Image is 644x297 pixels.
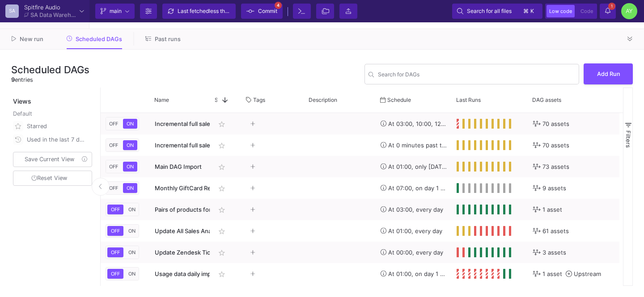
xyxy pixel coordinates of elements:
[11,88,96,106] div: Views
[625,130,632,148] span: Filters
[574,264,601,284] span: Upstream
[107,183,120,193] button: OFF
[123,162,137,172] button: ON
[27,120,87,133] div: Starred
[155,142,303,149] span: Incremental full sales import [DATE] - CSVs REMOVED
[155,227,243,234] span: Update All Sales Analysis Tables
[542,113,569,134] span: 70 assets
[5,4,19,18] div: SA
[542,221,569,242] span: 61 assets
[387,96,411,103] span: Schedule
[542,264,562,284] span: 1 asset
[107,140,120,150] button: OFF
[178,4,231,18] div: Last fetched
[107,185,120,191] span: OFF
[107,205,123,214] button: OFF
[107,163,120,170] span: OFF
[11,120,94,133] button: Starred
[11,76,15,83] span: 9
[155,36,181,42] span: Past runs
[30,12,76,18] div: SA Data Warehouse
[549,8,572,14] span: Low code
[107,226,123,236] button: OFF
[31,175,67,181] span: Reset View
[215,96,217,103] span: Star
[107,247,123,257] button: OFF
[127,271,137,277] span: ON
[25,156,74,163] span: Save Current View
[125,163,136,170] span: ON
[107,142,120,148] span: OFF
[56,32,133,46] button: Scheduled DAGs
[521,6,538,17] button: ⌘k
[309,96,337,103] span: Description
[13,171,92,186] button: Reset View
[123,183,137,193] button: ON
[155,184,221,192] span: Monthly GiftCard Recon
[597,71,620,77] span: Add Run
[578,5,596,17] button: Code
[155,120,308,127] span: Incremental full sales import Mon-Sat - CSVs REMOVED
[619,3,637,19] button: AY
[608,3,615,10] span: 1
[216,119,227,130] mat-icon: star_border
[1,32,54,46] button: New run
[216,183,227,194] mat-icon: star_border
[381,178,447,199] div: At 07:00, on day 1 of the month
[467,4,512,18] span: Search for all files
[600,4,616,19] button: 1
[381,199,447,220] div: At 03:00, every day
[542,242,566,263] span: 3 assets
[381,264,447,284] div: At 01:00, on day 1 of the month, only in January
[584,63,633,84] button: Add Run
[621,3,637,19] div: AY
[378,72,575,79] input: Search...
[125,142,136,148] span: ON
[542,178,566,199] span: 9 assets
[127,205,137,214] button: ON
[11,133,94,146] button: Used in the last 7 days
[381,221,447,242] div: At 01:00, every day
[542,135,569,156] span: 70 assets
[107,119,120,129] button: OFF
[216,247,227,258] mat-icon: star_border
[530,6,534,17] span: k
[580,8,593,14] span: Code
[107,269,123,279] button: OFF
[127,247,137,257] button: ON
[11,64,89,75] h3: Scheduled DAGs
[381,242,447,263] div: At 00:00, every day
[109,271,122,277] span: OFF
[123,140,137,150] button: ON
[125,185,136,191] span: ON
[76,36,122,42] span: Scheduled DAGs
[216,269,227,280] mat-icon: star_border
[109,206,122,213] span: OFF
[27,133,87,146] div: Used in the last 7 days
[456,96,481,103] span: Last Runs
[241,4,283,19] button: Commit
[107,162,120,172] button: OFF
[95,4,135,19] button: main
[107,121,120,127] span: OFF
[155,270,219,277] span: Usage data daily import
[20,36,43,42] span: New run
[127,226,137,236] button: ON
[109,228,122,234] span: OFF
[216,140,227,151] mat-icon: star_border
[162,4,236,19] button: Last fetchedless than a minute ago
[24,4,76,10] div: Spitfire Audio
[125,121,136,127] span: ON
[381,156,447,177] div: At 01:00, only [DATE]
[13,109,94,120] div: Default
[381,135,447,156] div: At 0 minutes past the hour, every 4 hours, between 08:00 and 20:59, only [DATE]
[11,75,89,84] div: entries
[109,249,122,255] span: OFF
[154,96,169,103] span: Name
[127,269,137,279] button: ON
[547,5,575,17] button: Low code
[123,119,137,129] button: ON
[127,206,137,213] span: ON
[110,4,122,18] span: main
[258,4,277,18] span: Commit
